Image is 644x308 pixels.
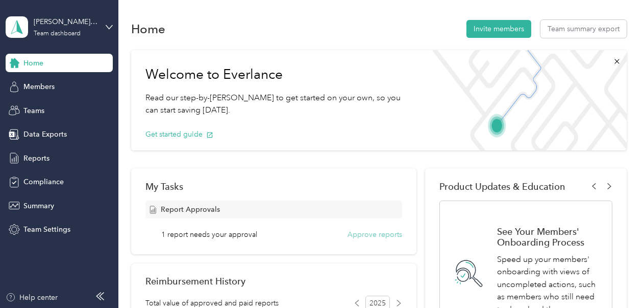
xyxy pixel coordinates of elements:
[497,226,601,248] h1: See Your Members' Onboarding Process
[34,16,97,27] div: [PERSON_NAME][EMAIL_ADDRESS][PERSON_NAME][DOMAIN_NAME]
[424,50,627,150] img: Welcome to everlance
[34,31,81,37] div: Team dashboard
[145,92,410,117] p: Read our step-by-[PERSON_NAME] to get started on your own, so you can start saving [DATE].
[348,229,402,240] button: Approve reports
[439,181,565,192] span: Product Updates & Education
[23,153,49,164] span: Reports
[145,67,410,83] h1: Welcome to Everlance
[145,276,245,287] h2: Reimbursement History
[161,204,220,215] span: Report Approvals
[6,292,58,303] button: Help center
[540,20,627,38] button: Team summary export
[587,251,644,308] iframe: Everlance-gr Chat Button Frame
[23,81,55,92] span: Members
[23,201,54,211] span: Summary
[23,129,67,140] span: Data Exports
[23,105,44,116] span: Teams
[161,229,257,240] span: 1 report needs your approval
[131,24,165,34] h1: Home
[466,20,531,38] button: Invite members
[145,129,213,140] button: Get started guide
[23,58,43,69] span: Home
[145,181,402,192] div: My Tasks
[23,224,70,235] span: Team Settings
[23,177,64,187] span: Compliance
